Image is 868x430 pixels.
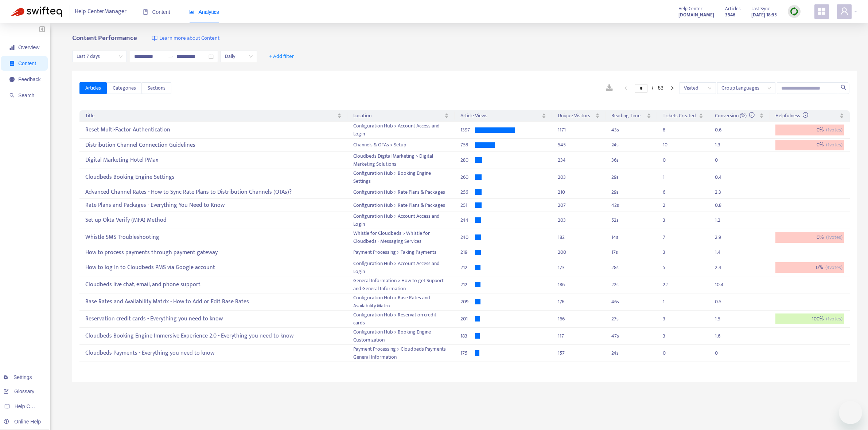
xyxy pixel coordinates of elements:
[9,93,15,98] span: search
[663,173,677,181] div: 1
[460,332,475,340] div: 183
[840,7,849,16] span: user
[4,388,34,394] a: Glossary
[460,264,475,272] div: 212
[558,141,600,149] div: 545
[715,141,729,149] div: 1.3
[663,349,677,357] div: 0
[663,281,677,289] div: 22
[558,281,600,289] div: 186
[168,54,174,59] span: to
[85,199,342,211] div: Rate Plans and Packages - Everything You Need to Know
[611,315,651,323] div: 27 s
[18,44,39,50] span: Overview
[455,110,552,122] th: Article Views
[715,201,729,209] div: 0.8
[620,84,632,92] button: left
[635,84,663,92] li: 1/63
[460,173,475,181] div: 260
[189,9,194,15] span: area-chart
[9,61,15,66] span: container
[611,201,651,209] div: 42 s
[715,264,729,272] div: 2.4
[18,92,34,98] span: Search
[663,126,677,134] div: 8
[715,349,729,357] div: 0
[347,246,455,259] td: Payment Processing > Taking Payments
[715,173,729,181] div: 0.4
[715,216,729,224] div: 1.2
[460,156,475,164] div: 280
[751,11,777,19] strong: [DATE] 18:55
[225,51,253,62] span: Daily
[460,216,475,224] div: 244
[460,315,475,323] div: 201
[678,11,714,19] a: [DOMAIN_NAME]
[715,233,729,241] div: 2.9
[85,186,342,198] div: Advanced Channel Rates - How to Sync Rate Plans to Distribution Channels (OTAs)?
[85,347,342,359] div: Cloudbeds Payments - Everything you need to know
[152,34,219,43] a: Learn more about Content
[85,296,342,308] div: Base Rates and Availability Matrix - How to Add or Edit Base Rates
[663,216,677,224] div: 3
[715,281,729,289] div: 10.4
[684,83,712,94] span: Visited
[611,112,645,120] span: Reading Time
[143,9,148,15] span: book
[826,315,842,323] span: ( 1 votes)
[775,111,809,120] span: Helpfulness
[775,125,844,135] div: 0 %
[72,32,137,44] b: Content Performance
[85,154,342,166] div: Digital Marketing Hotel PMax
[715,188,729,196] div: 2.3
[624,86,628,90] span: left
[353,112,443,120] span: Location
[347,110,455,122] th: Location
[663,298,677,306] div: 1
[715,111,755,120] span: Conversion (%)
[725,11,735,19] strong: 3546
[347,199,455,212] td: Configuration Hub > Rate Plans & Packages
[775,140,844,151] div: 0 %
[620,84,632,92] li: Previous Page
[652,85,653,91] span: /
[611,141,651,149] div: 24 s
[715,248,729,256] div: 1.4
[269,52,294,61] span: + Add filter
[558,173,600,181] div: 203
[85,84,101,92] span: Articles
[657,110,709,122] th: Tickets Created
[264,51,300,62] button: + Add filter
[4,374,32,380] a: Settings
[663,315,677,323] div: 3
[666,84,678,92] li: Next Page
[817,7,826,16] span: appstore
[85,112,336,120] span: Title
[15,403,44,409] span: Help Centers
[558,201,600,209] div: 207
[552,110,606,122] th: Unique Visitors
[107,82,142,94] button: Categories
[85,246,342,259] div: How to process payments through payment gateway
[77,51,122,62] span: Last 7 days
[347,345,455,362] td: Payment Processing > Cloudbeds Payments - General Information
[611,349,651,357] div: 24 s
[715,156,729,164] div: 0
[826,141,842,149] span: ( 1 votes)
[558,349,600,357] div: 157
[663,141,677,149] div: 10
[663,156,677,164] div: 0
[159,34,219,43] span: Learn more about Content
[663,233,677,241] div: 7
[143,9,170,15] span: Content
[85,124,342,136] div: Reset Multi-Factor Authentication
[715,298,729,306] div: 0.5
[558,112,594,120] span: Unique Visitors
[347,139,455,152] td: Channels & OTAs > Setup
[775,232,844,243] div: 0 %
[611,126,651,134] div: 43 s
[4,419,41,425] a: Online Help
[460,201,475,209] div: 251
[85,279,342,291] div: Cloudbeds live chat, email, and phone support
